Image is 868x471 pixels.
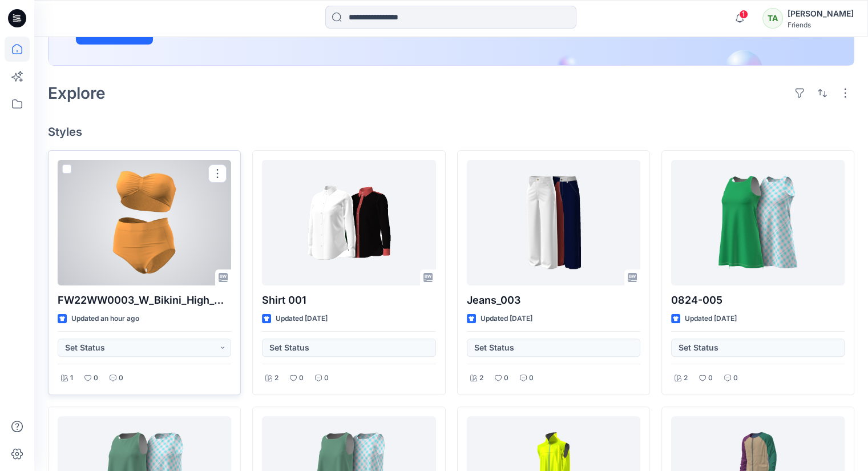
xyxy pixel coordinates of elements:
a: FW22WW0003_W_Bikini_High_Waist_Nongraded [58,160,231,285]
p: 0 [733,372,738,384]
p: 0 [708,372,713,384]
p: 2 [684,372,688,384]
p: FW22WW0003_W_Bikini_High_Waist_Nongraded [58,292,231,308]
p: 0 [324,372,329,384]
p: 1 [70,372,73,384]
p: 0 [299,372,304,384]
a: Jeans_003 [467,160,640,285]
p: 2 [274,372,278,384]
p: 2 [479,372,483,384]
p: Jeans_003 [467,292,640,308]
h4: Styles [48,125,854,139]
p: 0 [529,372,534,384]
div: TA [762,8,783,29]
h2: Explore [48,84,106,102]
div: [PERSON_NAME] [788,7,854,21]
p: Updated an hour ago [71,313,139,325]
p: 0 [504,372,508,384]
p: 0824-005 [671,292,845,308]
p: Updated [DATE] [276,313,328,325]
a: 0824-005 [671,160,845,285]
p: Shirt 001 [262,292,435,308]
span: 1 [739,10,748,19]
a: Shirt 001 [262,160,435,285]
div: Friends [788,21,854,29]
p: Updated [DATE] [685,313,737,325]
p: 0 [119,372,123,384]
p: Updated [DATE] [481,313,532,325]
p: 0 [94,372,98,384]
